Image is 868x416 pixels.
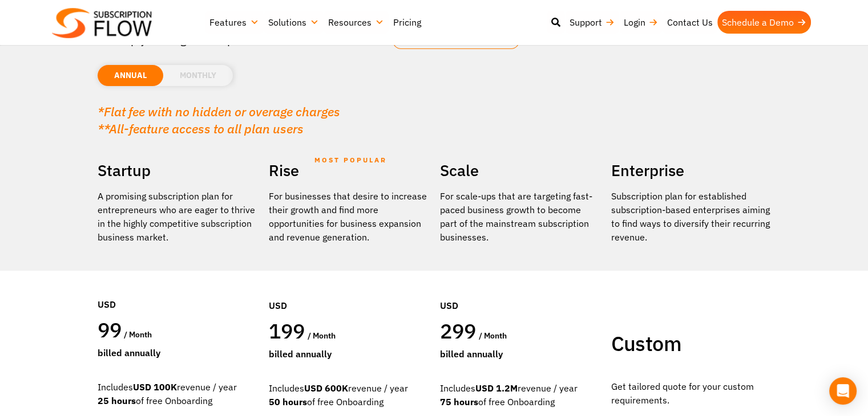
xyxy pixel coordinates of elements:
[475,382,518,394] strong: USD 1.2M
[98,395,136,406] strong: 25 hours
[611,330,681,357] span: Custom
[479,331,507,341] span: / month
[308,331,336,341] span: / month
[440,347,600,361] div: Billed Annually
[98,346,257,360] div: Billed Annually
[133,381,177,393] strong: USD 100K
[389,11,426,34] a: Pricing
[611,157,771,183] h2: Enterprise
[829,377,857,405] div: Open Intercom Messenger
[163,65,233,86] li: MONTHLY
[611,189,771,244] p: Subscription plan for established subscription-based enterprises aiming to find ways to diversify...
[440,189,600,244] div: For scale-ups that are targeting fast-paced business growth to become part of the mainstream subs...
[269,347,429,361] div: Billed Annually
[98,316,122,343] span: 99
[264,11,324,34] a: Solutions
[269,189,429,244] div: For businesses that desire to increase their growth and find more opportunities for business expa...
[304,382,348,394] strong: USD 600K
[717,11,811,34] a: Schedule a Demo
[52,8,152,38] img: Subscriptionflow
[619,11,663,34] a: Login
[269,157,429,183] h2: Rise
[269,317,305,344] span: 199
[324,11,389,34] a: Resources
[314,147,387,173] span: MOST POPULAR
[269,381,429,409] div: Includes revenue / year of free Onboarding
[440,157,600,183] h2: Scale
[98,103,340,120] em: *Flat fee with no hidden or overage charges
[440,396,478,407] strong: 75 hours
[98,65,163,86] li: ANNUAL
[440,381,600,409] div: Includes revenue / year of free Onboarding
[98,120,304,137] em: **All-feature access to all plan users
[269,396,307,407] strong: 50 hours
[663,11,717,34] a: Contact Us
[98,189,257,244] p: A promising subscription plan for entrepreneurs who are eager to thrive in the highly competitive...
[98,380,257,407] div: Includes revenue / year of free Onboarding
[124,329,152,340] span: / month
[611,380,771,407] p: Get tailored quote for your custom requirements.
[269,264,429,318] div: USD
[205,11,264,34] a: Features
[440,264,600,318] div: USD
[98,263,257,317] div: USD
[565,11,619,34] a: Support
[440,317,477,344] span: 299
[98,157,257,183] h2: Startup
